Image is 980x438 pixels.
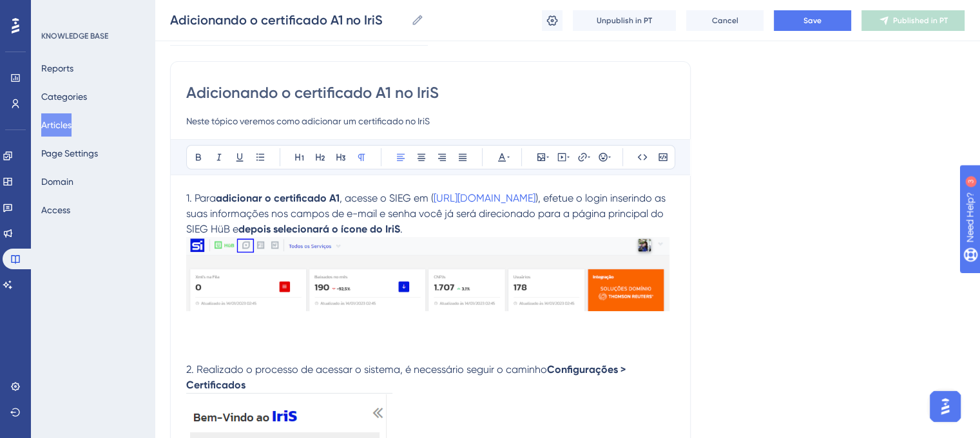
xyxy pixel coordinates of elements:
span: Save [803,15,821,26]
span: 1. Para [186,192,216,204]
button: Page Settings [41,142,98,165]
span: Published in PT [893,15,948,26]
input: Article Description [186,113,675,129]
button: Reports [41,57,73,80]
input: Article Name [170,11,406,29]
a: [URL][DOMAIN_NAME] [434,192,535,204]
span: Need Help? [30,3,81,19]
strong: adicionar o certificado A1 [216,192,340,204]
button: Unpublish in PT [573,10,676,31]
span: 2. Realizado o processo de acessar o sistema, é necessário seguir o caminho [186,363,547,376]
button: Domain [41,170,73,193]
button: Cancel [686,10,764,31]
div: 3 [90,6,93,17]
button: Categories [41,85,87,108]
button: Published in PT [861,10,965,31]
span: , acesse o SIEG em ( [340,192,434,204]
span: Cancel [712,15,738,26]
span: ), efetue o login inserindo as suas informações nos campos de e-mail e senha você já será direcio... [186,192,668,235]
strong: depois selecionará o ícone do IriS [238,223,400,235]
span: Unpublish in PT [597,15,652,26]
button: Articles [41,113,72,137]
button: Access [41,198,70,222]
div: KNOWLEDGE BASE [41,31,108,41]
iframe: UserGuiding AI Assistant Launcher [926,387,965,426]
span: . [400,223,403,235]
button: Save [774,10,851,31]
input: Article Title [186,82,675,103]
